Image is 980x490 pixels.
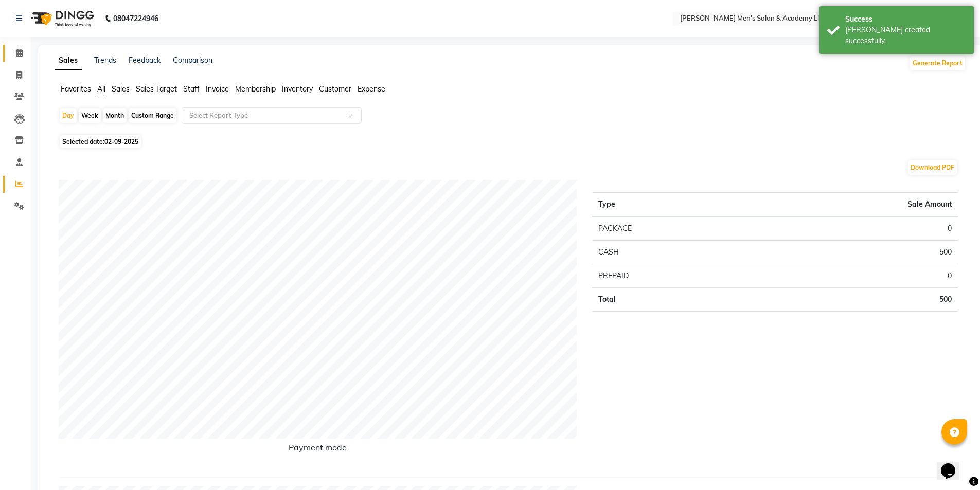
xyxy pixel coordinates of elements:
td: CASH [592,241,756,264]
div: Custom Range [129,108,176,123]
a: Sales [55,51,82,70]
div: Month [103,108,127,123]
div: Success [845,14,966,25]
h6: Payment mode [59,443,577,457]
div: Bill created successfully. [845,25,966,46]
div: Day [60,108,77,123]
td: 0 [756,264,958,288]
span: Customer [319,84,351,94]
span: Expense [358,84,385,94]
span: Invoice [206,84,229,94]
span: Staff [183,84,200,94]
span: Selected date: [60,135,141,148]
td: 500 [756,288,958,312]
div: Week [79,108,101,123]
td: PREPAID [592,264,756,288]
button: Download PDF [908,160,957,175]
span: All [97,84,105,94]
td: 0 [756,216,958,241]
button: Generate Report [910,56,965,70]
iframe: chat widget [937,449,970,480]
td: Total [592,288,756,312]
span: Membership [235,84,276,94]
span: Sales [112,84,130,94]
img: logo [26,4,97,33]
span: Inventory [282,84,313,94]
th: Sale Amount [756,193,958,217]
th: Type [592,193,756,217]
td: 500 [756,241,958,264]
b: 08047224946 [113,4,158,33]
td: PACKAGE [592,216,756,241]
a: Comparison [173,56,212,65]
a: Trends [94,56,116,65]
span: Favorites [61,84,91,94]
span: Sales Target [136,84,177,94]
a: Feedback [129,56,161,65]
span: 02-09-2025 [104,138,138,146]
